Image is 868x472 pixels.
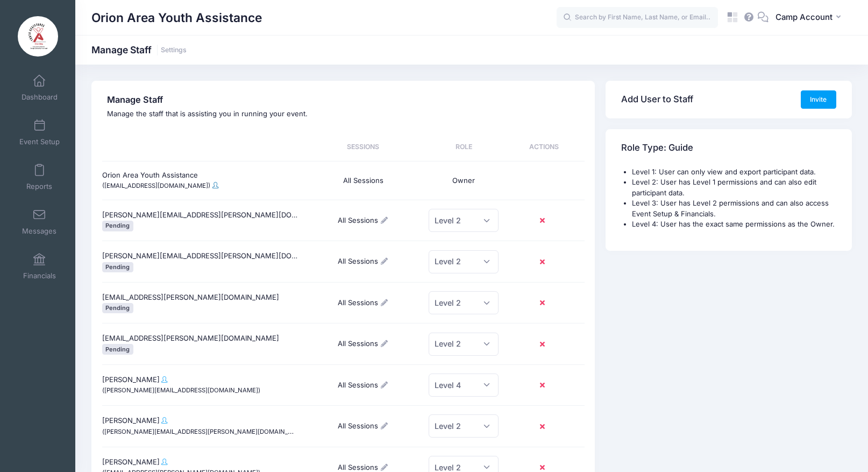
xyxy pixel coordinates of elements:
span: Event Setup [19,137,60,146]
div: [PERSON_NAME] [102,407,303,446]
div: [PERSON_NAME][EMAIL_ADDRESS][PERSON_NAME][DOMAIN_NAME] [102,201,303,240]
div: Role [424,133,504,161]
h1: Manage Staff [91,44,187,55]
li: Level 4: User has the exact same permissions as the Owner. [632,219,836,230]
span: Pending [102,344,133,354]
div: All Sessions [303,166,423,194]
li: Level 1: User can only view and export participant data. [632,167,836,178]
div: [EMAIL_ADDRESS][PERSON_NAME][DOMAIN_NAME] [102,283,303,322]
h4: Manage Staff [107,95,579,105]
h3: Role Type: Guide [621,132,693,163]
a: Settings [161,46,187,54]
div: All Sessions [303,371,423,399]
span: Financials [23,271,56,280]
div: Actions [504,133,585,161]
a: Messages [14,203,65,241]
button: Invite [801,90,836,109]
img: Orion Area Youth Assistance [18,16,58,57]
button: Camp Account [769,5,852,30]
div: [PERSON_NAME] [102,366,303,405]
span: Camp Account [775,11,833,23]
span: Dashboard [22,93,58,102]
span: Pending [102,303,133,313]
div: [PERSON_NAME][EMAIL_ADDRESS][PERSON_NAME][DOMAIN_NAME] [102,242,303,281]
span: Pending [102,221,133,231]
small: ([PERSON_NAME][EMAIL_ADDRESS][DOMAIN_NAME]) [102,386,260,394]
p: Manage the staff that is assisting you in running your event. [107,109,579,119]
small: ([EMAIL_ADDRESS][DOMAIN_NAME]) [102,182,210,189]
a: Event Setup [14,114,65,151]
div: All Sessions [303,289,423,317]
div: All Sessions [303,412,423,440]
span: Pending [102,262,133,272]
div: [EMAIL_ADDRESS][PERSON_NAME][DOMAIN_NAME] [102,325,303,363]
div: All Sessions [303,207,423,235]
div: Sessions [303,133,423,161]
a: Financials [14,248,65,285]
div: Owner [424,166,504,194]
input: Search by First Name, Last Name, or Email... [557,7,718,29]
div: Orion Area Youth Assistance [102,161,303,200]
div: All Sessions [303,248,423,276]
h3: Add User to Staff [621,84,693,115]
span: Reports [26,182,52,191]
div: All Sessions [303,330,423,358]
h1: Orion Area Youth Assistance [91,5,262,30]
li: Level 3: User has Level 2 permissions and can also access Event Setup & Financials. [632,198,836,219]
a: Reports [14,158,65,196]
small: ([PERSON_NAME][EMAIL_ADDRESS][PERSON_NAME][DOMAIN_NAME]) [102,427,310,435]
a: Dashboard [14,69,65,107]
span: Messages [22,227,56,236]
li: Level 2: User has Level 1 permissions and can also edit participant data. [632,177,836,198]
